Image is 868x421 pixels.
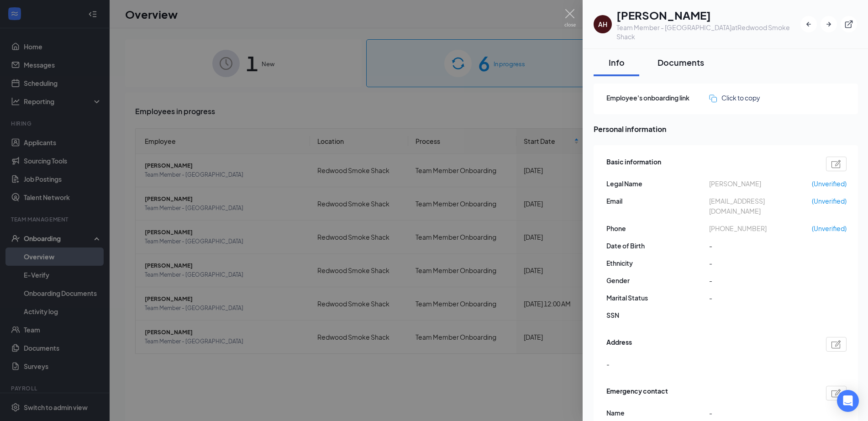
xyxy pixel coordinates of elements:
[709,95,717,102] img: click-to-copy.71757273a98fde459dfc.svg
[812,223,847,233] span: (Unverified)
[606,310,709,320] span: SSN
[606,386,668,400] span: Emergency contact
[606,408,709,418] span: Name
[603,57,630,68] div: Info
[709,223,812,233] span: [PHONE_NUMBER]
[709,258,812,268] span: -
[812,179,847,189] span: (Unverified)
[606,337,632,352] span: Address
[824,20,833,29] svg: ArrowRight
[804,20,813,29] svg: ArrowLeftNew
[606,157,661,171] span: Basic information
[837,390,859,412] div: Open Intercom Messenger
[709,293,812,303] span: -
[606,258,709,268] span: Ethnicity
[606,93,709,103] span: Employee's onboarding link
[709,241,812,251] span: -
[709,196,812,216] span: [EMAIL_ADDRESS][DOMAIN_NAME]
[606,241,709,251] span: Date of Birth
[709,93,760,103] button: Click to copy
[821,16,837,32] button: ArrowRight
[616,7,800,23] h1: [PERSON_NAME]
[800,16,817,32] button: ArrowLeftNew
[606,359,610,369] span: -
[616,23,800,41] div: Team Member - [GEOGRAPHIC_DATA] at Redwood Smoke Shack
[606,275,709,285] span: Gender
[658,57,704,68] div: Documents
[709,179,812,189] span: [PERSON_NAME]
[709,275,812,285] span: -
[606,223,709,233] span: Phone
[598,20,607,29] div: AH
[844,20,853,29] svg: ExternalLink
[594,123,858,135] span: Personal information
[606,179,709,189] span: Legal Name
[606,293,709,303] span: Marital Status
[709,408,812,418] span: -
[606,196,709,206] span: Email
[841,16,857,32] button: ExternalLink
[812,196,847,206] span: (Unverified)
